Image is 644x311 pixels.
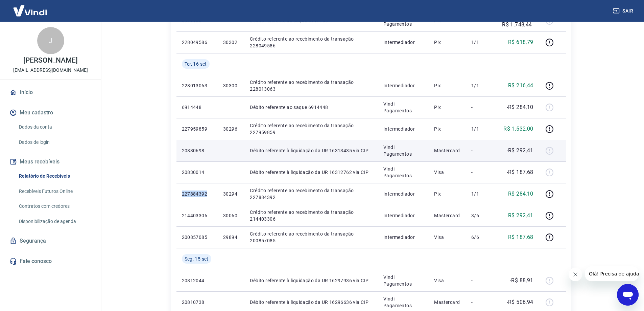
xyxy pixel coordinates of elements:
p: Intermediador [383,39,423,46]
p: 30060 [223,212,239,219]
iframe: Mensagem da empresa [585,266,639,281]
p: Vindi Pagamentos [383,295,423,309]
p: Mastercard [434,147,460,154]
p: Visa [434,169,460,176]
p: -R$ 187,68 [507,168,533,176]
button: Meus recebíveis [8,154,93,169]
p: Vindi Pagamentos [383,101,423,114]
iframe: Fechar mensagem [569,268,582,281]
p: - [471,104,491,111]
p: Pix [434,104,460,111]
p: Visa [434,277,460,284]
div: J [37,27,64,54]
p: - [471,147,491,154]
p: Intermediador [383,234,423,241]
p: 30300 [223,82,239,89]
p: -R$ 284,10 [507,103,533,111]
a: Início [8,85,93,100]
p: Crédito referente ao recebimento da transação 228013063 [250,79,373,92]
p: 214403306 [182,212,212,219]
p: Crédito referente ao recebimento da transação 214403306 [250,209,373,222]
p: Pix [434,82,460,89]
p: R$ 216,44 [508,82,533,90]
p: 227959859 [182,126,212,132]
a: Contratos com credores [16,199,93,213]
a: Recebíveis Futuros Online [16,184,93,198]
p: Crédito referente ao recebimento da transação 227884392 [250,187,373,201]
span: Seg, 15 set [185,256,209,262]
p: [EMAIL_ADDRESS][DOMAIN_NAME] [13,67,88,74]
p: 228013063 [182,82,212,89]
p: [PERSON_NAME] [23,57,77,64]
p: Vindi Pagamentos [383,274,423,287]
p: Visa [434,234,460,241]
p: Intermediador [383,191,423,197]
p: -R$ 88,91 [510,276,533,285]
a: Disponibilização de agenda [16,215,93,228]
a: Dados de login [16,135,93,149]
p: 30294 [223,191,239,197]
a: Fale conosco [8,254,93,269]
p: Mastercard [434,299,460,306]
iframe: Botão para abrir a janela de mensagens [617,284,639,306]
p: 200857085 [182,234,212,241]
img: Vindi [8,0,52,21]
a: Segurança [8,234,93,248]
p: Débito referente à liquidação da UR 16297936 via CIP [250,277,373,284]
button: Meu cadastro [8,105,93,120]
p: -R$ 506,94 [507,298,533,306]
span: Olá! Precisa de ajuda? [4,5,57,10]
p: - [471,169,491,176]
p: 30296 [223,126,239,132]
p: 1/1 [471,191,491,197]
span: Ter, 16 set [185,61,207,67]
p: Mastercard [434,212,460,219]
p: 1/1 [471,126,491,132]
p: Vindi Pagamentos [383,165,423,179]
p: -R$ 292,41 [507,147,533,155]
p: 6/6 [471,234,491,241]
p: 30302 [223,39,239,46]
p: - [471,299,491,306]
p: Crédito referente ao recebimento da transação 228049586 [250,36,373,49]
p: R$ 1.532,00 [503,125,533,133]
p: 20830698 [182,147,212,154]
p: 1/1 [471,39,491,46]
p: - [471,277,491,284]
p: Crédito referente ao recebimento da transação 200857085 [250,230,373,244]
p: Pix [434,191,460,197]
p: R$ 618,79 [508,38,533,46]
p: Débito referente à liquidação da UR 16313435 via CIP [250,147,373,154]
p: R$ 284,10 [508,190,533,198]
p: 29894 [223,234,239,241]
p: Pix [434,39,460,46]
p: Débito referente ao saque 6914448 [250,104,373,111]
a: Dados da conta [16,120,93,134]
p: Débito referente à liquidação da UR 16296636 via CIP [250,299,373,306]
p: Débito referente à liquidação da UR 16312762 via CIP [250,169,373,176]
p: 3/6 [471,212,491,219]
p: Crédito referente ao recebimento da transação 227959859 [250,122,373,136]
p: Intermediador [383,126,423,132]
p: Vindi Pagamentos [383,144,423,157]
p: 227884392 [182,191,212,197]
p: 20830014 [182,169,212,176]
p: R$ 292,41 [508,212,533,220]
p: Intermediador [383,82,423,89]
button: Sair [612,5,636,17]
p: 228049586 [182,39,212,46]
p: Intermediador [383,212,423,219]
p: R$ 187,68 [508,233,533,241]
p: 20810738 [182,299,212,306]
p: Pix [434,126,460,132]
p: 20812044 [182,277,212,284]
p: 6914448 [182,104,212,111]
a: Relatório de Recebíveis [16,169,93,183]
p: 1/1 [471,82,491,89]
